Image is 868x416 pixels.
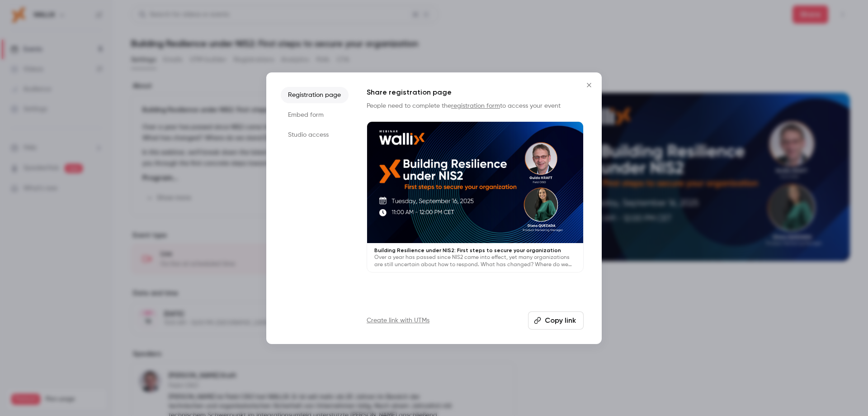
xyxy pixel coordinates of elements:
h1: Share registration page [367,87,584,98]
p: Building Resilience under NIS2: First steps to secure your organization [374,247,576,254]
li: Registration page [281,87,349,103]
p: People need to complete the to access your event [367,101,584,110]
li: Studio access [281,127,349,143]
a: Create link with UTMs [367,316,429,325]
li: Embed form [281,107,349,123]
p: Over a year has passed since NIS2 came into effect, yet many organizations are still uncertain ab... [374,254,576,268]
a: Building Resilience under NIS2: First steps to secure your organizationOver a year has passed sin... [367,121,584,273]
a: registration form [451,103,500,109]
button: Copy link [528,311,584,330]
button: Close [580,76,598,94]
